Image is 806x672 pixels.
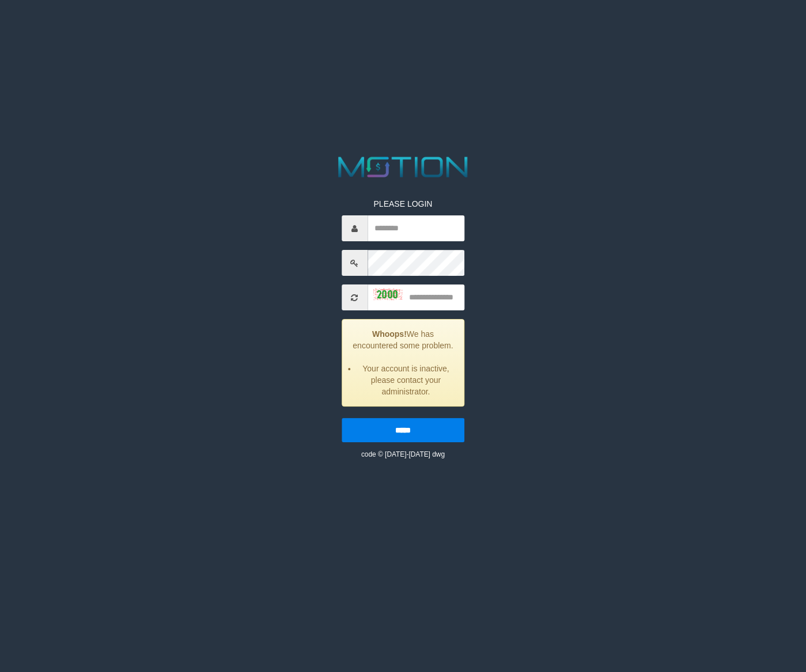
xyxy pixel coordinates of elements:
[357,363,455,397] li: Your account is inactive, please contact your administrator.
[332,153,474,181] img: MOTION_logo.png
[342,198,464,210] p: PLEASE LOGIN
[372,329,407,339] strong: Whoops!
[361,450,445,458] small: code © [DATE]-[DATE] dwg
[373,288,402,300] img: captcha
[342,319,464,407] div: We has encountered some problem.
